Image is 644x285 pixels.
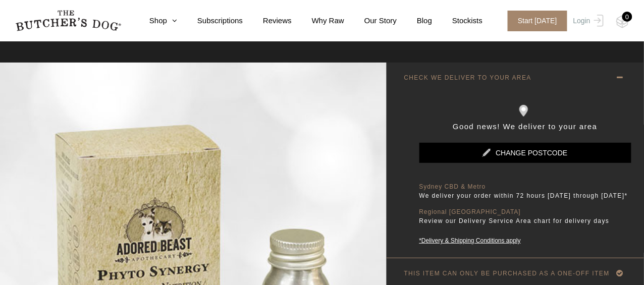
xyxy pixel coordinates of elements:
p: We deliver your order within 72 hours [DATE] through [DATE]* [419,191,631,201]
img: phoeniixx_pin_location_icon.png [519,105,528,117]
a: Change postcode [419,143,631,163]
a: Blog [397,15,432,27]
a: Our Story [344,15,397,27]
a: Subscriptions [177,15,243,27]
p: CHECK WE DELIVER TO YOUR AREA [404,74,532,81]
span: Good news! We deliver to your area [453,122,598,131]
a: Why Raw [292,15,344,27]
img: phoeniixx_pin_pencil_logo.png [482,149,496,157]
a: *Delivery & Shipping Conditions apply [419,236,631,245]
a: Login [571,11,604,31]
img: TBD_Cart-Empty.png [616,15,629,28]
p: Regional [GEOGRAPHIC_DATA] [419,208,631,216]
p: Review our Delivery Service Area chart for delivery days [419,216,631,226]
p: Sydney CBD & Metro [419,183,631,191]
a: Start [DATE] [498,11,571,31]
a: Reviews [243,15,292,27]
p: THIS ITEM CAN ONLY BE PURCHASED AS A ONE-OFF ITEM [404,270,610,277]
a: Shop [129,15,177,27]
div: 0 [622,12,632,22]
a: CHECK WE DELIVER TO YOUR AREA [387,63,644,92]
a: Stockists [432,15,482,27]
span: Start [DATE] [508,11,567,31]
